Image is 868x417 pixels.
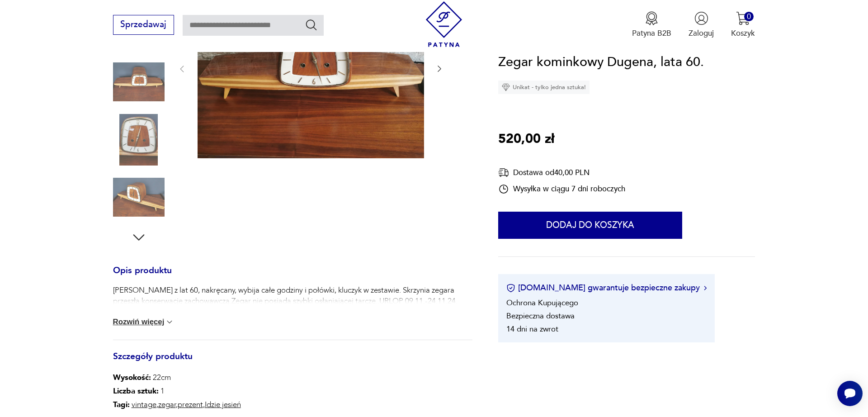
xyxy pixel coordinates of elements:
button: Rozwiń więcej [113,317,175,327]
p: Zaloguj [689,28,714,38]
button: [DOMAIN_NAME] gwarantuje bezpieczne zakupy [506,283,707,294]
b: Wysokość : [113,372,151,383]
button: Patyna B2B [632,11,671,38]
button: Sprzedawaj [113,15,174,35]
img: Ikona diamentu [502,84,510,92]
img: Patyna - sklep z meblami i dekoracjami vintage [421,1,467,47]
p: 520,00 zł [498,129,554,150]
b: Liczba sztuk: [113,386,159,396]
b: Tagi: [113,399,130,410]
img: Ikona strzałki w prawo [704,286,707,290]
p: 1 [113,384,241,398]
a: prezent [178,399,203,410]
iframe: Smartsupp widget button [837,381,863,406]
img: Ikona dostawy [498,167,509,178]
a: Sprzedawaj [113,22,174,29]
div: Wysyłka w ciągu 7 dni roboczych [498,184,625,194]
h3: Opis produktu [113,267,472,285]
div: Unikat - tylko jedna sztuka! [498,81,590,95]
h3: Szczegóły produktu [113,353,472,371]
p: Koszyk [731,28,755,38]
a: Idzie jesień [205,399,241,410]
img: Zdjęcie produktu Zegar kominkowy Dugena, lata 60. [113,171,165,223]
button: Szukaj [305,18,318,31]
p: [PERSON_NAME] z lat 60, nakręcany, wybija całe godziny i połówki, kluczyk w zestawie. Skrzynia ze... [113,285,472,307]
h1: Zegar kominkowy Dugena, lata 60. [498,52,704,73]
div: 0 [744,12,754,21]
a: zegar [158,399,176,410]
li: Ochrona Kupującego [506,298,578,308]
button: 0Koszyk [731,11,755,38]
li: Bezpieczna dostawa [506,311,575,322]
img: Ikona koszyka [736,11,750,25]
img: Zdjęcie produktu Zegar kominkowy Dugena, lata 60. [113,114,165,166]
img: Ikona medalu [645,11,659,25]
button: Zaloguj [689,11,714,38]
img: Ikona certyfikatu [506,284,515,293]
img: Zdjęcie produktu Zegar kominkowy Dugena, lata 60. [113,56,165,108]
p: 22cm [113,371,241,384]
a: vintage [132,399,156,410]
p: , , , [113,398,241,412]
img: Ikonka użytkownika [694,11,708,25]
button: Dodaj do koszyka [498,212,682,239]
a: Ikona medaluPatyna B2B [632,11,671,38]
img: chevron down [165,317,174,327]
li: 14 dni na zwrot [506,324,558,335]
div: Dostawa od 40,00 PLN [498,167,625,178]
p: Patyna B2B [632,28,671,38]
